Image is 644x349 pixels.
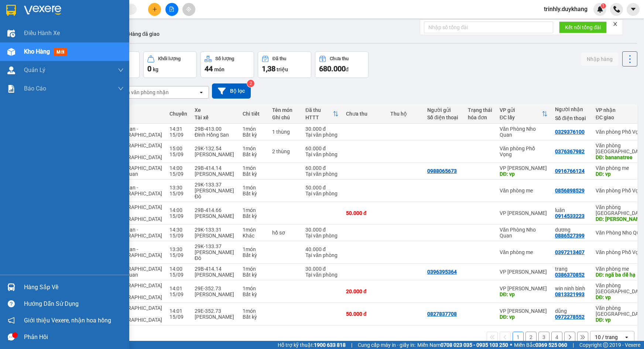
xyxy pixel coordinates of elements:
div: 0329376100 [555,129,585,135]
div: Bất kỳ [243,191,265,196]
div: 1 món [243,185,265,191]
div: 14:30 [169,227,187,233]
div: 15/09 [169,291,187,297]
div: Chưa thu [346,111,383,117]
div: ĐC lấy [500,114,542,120]
div: 15/09 [169,233,187,239]
div: Số lượng [215,56,234,61]
div: 0386370852 [555,272,585,278]
button: Đã thu1,38 triệu [258,51,311,78]
strong: 0369 525 060 [535,342,567,348]
div: 0856898529 [555,188,585,194]
sup: 2 [247,80,254,87]
div: 1 món [243,246,265,252]
div: 50.000 đ [346,210,383,216]
span: Miền Bắc [514,341,567,349]
div: 1 món [243,266,265,272]
div: Tại văn phòng [305,233,339,239]
strong: 0708 023 035 - 0935 103 250 [441,342,508,348]
div: 29B-414.14 [195,266,235,272]
span: món [214,66,225,72]
div: 0397213407 [555,249,585,255]
div: 30.000 đ [305,126,339,132]
span: Quản Lý [24,65,45,75]
div: 1 món [243,308,265,314]
span: 1,38 [262,64,275,73]
div: Tại văn phòng [305,252,339,258]
span: trinhly.duykhang [538,4,593,14]
div: 29K-133.31 [195,227,235,233]
div: 29K-133.37 [195,182,235,188]
span: 44 [205,64,213,73]
button: caret-down [627,3,640,16]
div: 15/09 [169,314,187,320]
span: [GEOGRAPHIC_DATA] - [GEOGRAPHIC_DATA] [112,283,162,300]
span: notification [8,317,15,324]
span: down [118,86,124,92]
div: 20.000 đ [346,288,383,294]
div: 29K-133.37 [195,243,235,249]
div: Văn Phòng Nho Quan [500,227,548,239]
span: kg [153,66,158,72]
img: warehouse-icon [7,30,15,37]
div: Bất kỳ [243,171,265,177]
div: 40.000 đ [305,246,339,252]
div: Chưa thu [330,56,349,61]
div: hóa đơn [468,114,492,120]
div: Văn Phòng Nho Quan [500,126,548,138]
button: file-add [165,3,178,16]
span: đ [346,66,349,72]
div: [PERSON_NAME] [195,314,235,320]
span: plus [152,7,157,12]
div: Chi tiết [243,111,265,117]
div: win ninh bình [555,285,588,291]
div: 13:30 [169,185,187,191]
img: warehouse-icon [7,48,15,56]
div: Đã thu [273,56,286,61]
div: 15/09 [169,132,187,138]
span: file-add [169,7,174,12]
div: dương [555,227,588,233]
div: 0916766124 [555,168,585,174]
div: Bất kỳ [243,132,265,138]
span: Giới thiệu Vexere, nhận hoa hồng [24,316,111,325]
span: [GEOGRAPHIC_DATA] - Nho Quan [112,266,162,278]
div: Thu hộ [390,111,420,117]
span: ⚪️ [510,343,512,346]
div: [PERSON_NAME] Đô [195,188,235,199]
span: | [351,341,352,349]
div: 29B-413.00 [195,126,235,132]
img: phone-icon [613,6,620,13]
div: 14:00 [169,266,187,272]
img: icon-new-feature [597,6,603,13]
div: 15/09 [169,151,187,157]
div: 0396395364 [427,269,457,275]
svg: open [624,334,630,340]
div: 1 món [243,227,265,233]
button: Hàng đã giao [123,25,165,43]
span: down [118,67,124,73]
div: 0827837708 [427,311,457,317]
div: [PERSON_NAME] [195,233,235,239]
span: | [573,341,574,349]
div: 14:00 [169,165,187,171]
span: Nho Quan - [GEOGRAPHIC_DATA] [112,126,162,138]
div: [PERSON_NAME] [195,272,235,278]
div: [PERSON_NAME] [195,151,235,157]
span: Kết nối tổng đài [565,23,601,31]
span: 0 [147,64,151,73]
div: VP [PERSON_NAME] [500,165,548,171]
div: Tài xế [195,114,235,120]
div: 15/09 [169,191,187,196]
div: DĐ: vp [500,314,548,320]
div: Đã thu [305,107,333,113]
span: mới [54,48,67,56]
div: 14:31 [169,126,187,132]
div: Tại văn phòng [305,171,339,177]
div: Số điện thoại [427,114,460,120]
div: Tên món [272,107,298,113]
div: 2 thùng [272,148,298,154]
th: Toggle SortBy [302,104,342,124]
span: Kho hàng [24,48,50,55]
div: Chọn văn phòng nhận [118,89,169,96]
